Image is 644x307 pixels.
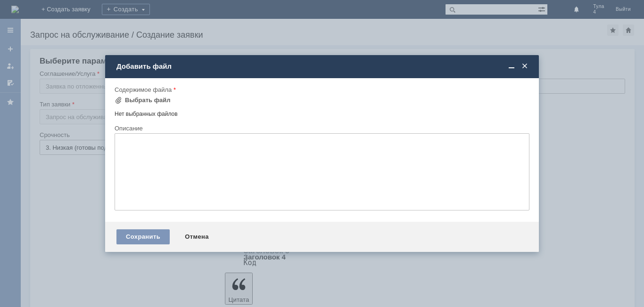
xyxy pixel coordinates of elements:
[507,62,516,71] span: Свернуть (Ctrl + M)
[520,62,529,71] span: Закрыть
[115,107,529,118] div: Нет выбранных файлов
[116,62,529,71] div: Добавить файл
[125,97,171,104] div: Выбрать файл
[115,125,528,131] div: Описание
[115,87,528,93] div: Содержимое файла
